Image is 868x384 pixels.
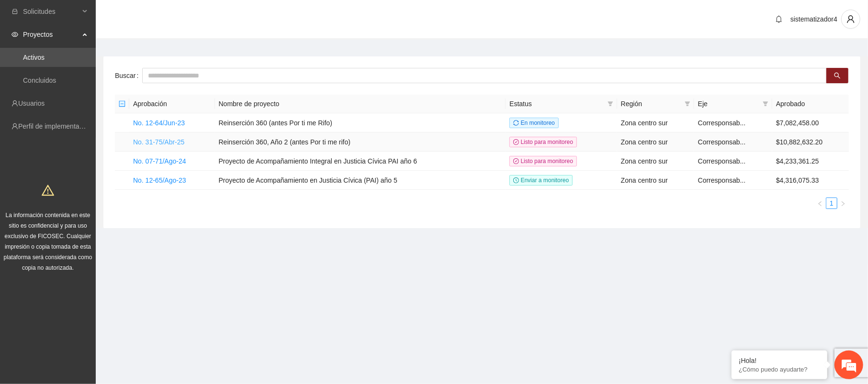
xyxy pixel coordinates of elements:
[115,68,142,83] label: Buscar
[617,171,694,190] td: Zona centro sur
[739,357,820,364] div: ¡Hola!
[837,197,849,209] button: right
[698,157,746,165] span: Corresponsab...
[133,176,186,184] a: No. 12-65/Ago-23
[739,366,820,373] p: ¿Cómo puedo ayudarte?
[814,197,826,209] button: left
[42,184,54,197] span: warning
[826,68,848,83] button: search
[837,197,849,209] li: Next Page
[834,72,841,80] span: search
[763,101,768,107] span: filter
[685,101,690,107] span: filter
[617,152,694,171] td: Zona centro sur
[814,197,826,209] li: Previous Page
[215,95,506,113] th: Nombre de proyecto
[842,15,860,23] span: user
[215,132,506,152] td: Reinserción 360, Año 2 (antes Por ti me rifo)
[11,8,18,15] span: inbox
[215,113,506,132] td: Reinserción 360 (antes Por ti me Rifo)
[772,113,849,132] td: $7,082,458.00
[513,158,519,164] span: check-circle
[826,198,837,208] a: 1
[841,10,860,29] button: user
[129,95,215,113] th: Aprobación
[772,171,849,190] td: $4,316,075.33
[23,54,45,61] a: Activos
[840,201,846,207] span: right
[23,77,56,84] a: Concluidos
[761,97,770,111] span: filter
[683,97,692,111] span: filter
[826,197,837,209] li: 1
[509,99,604,109] span: Estatus
[617,132,694,152] td: Zona centro sur
[509,118,559,128] span: En monitoreo
[18,99,45,107] a: Usuarios
[509,137,577,147] span: Listo para monitoreo
[790,15,837,23] span: sistematizador4
[772,132,849,152] td: $10,882,632.20
[772,15,786,23] span: bell
[621,99,681,109] span: Región
[698,99,759,109] span: Eje
[817,201,823,207] span: left
[133,138,184,146] a: No. 31-75/Abr-25
[133,157,186,165] a: No. 07-71/Ago-24
[509,156,577,166] span: Listo para monitoreo
[18,122,93,130] a: Perfil de implementadora
[133,119,185,127] a: No. 12-64/Jun-23
[698,119,746,127] span: Corresponsab...
[215,171,506,190] td: Proyecto de Acompañamiento en Justicia Cívica (PAI) año 5
[772,95,849,113] th: Aprobado
[772,152,849,171] td: $4,233,361.25
[11,31,18,38] span: eye
[119,100,125,107] span: minus-square
[513,139,519,145] span: check-circle
[513,120,519,126] span: sync
[23,25,79,44] span: Proyectos
[4,212,92,271] span: La información contenida en este sitio es confidencial y para uso exclusivo de FICOSEC. Cualquier...
[698,138,746,146] span: Corresponsab...
[23,2,79,21] span: Solicitudes
[513,177,519,183] span: clock-circle
[509,175,573,186] span: Enviar a monitoreo
[608,101,613,107] span: filter
[771,11,787,27] button: bell
[698,176,746,184] span: Corresponsab...
[606,97,615,111] span: filter
[215,152,506,171] td: Proyecto de Acompañamiento Integral en Justicia Cívica PAI año 6
[617,113,694,132] td: Zona centro sur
